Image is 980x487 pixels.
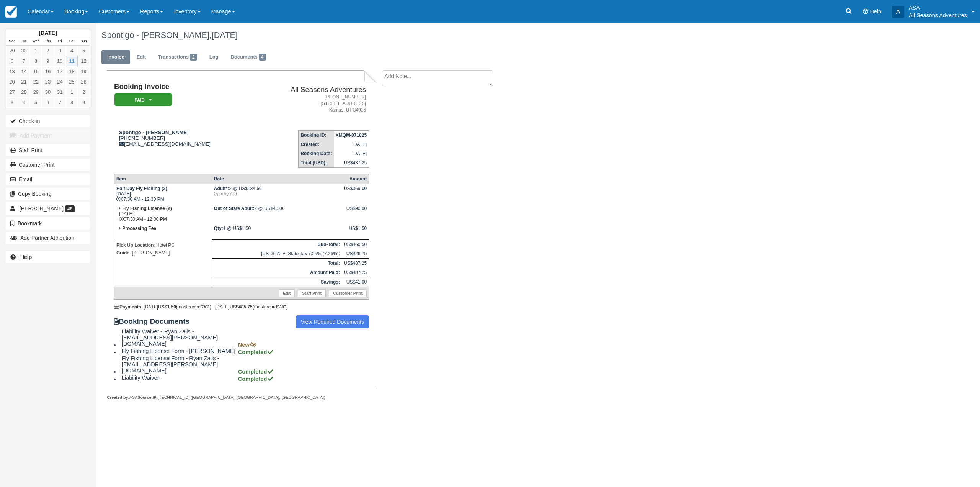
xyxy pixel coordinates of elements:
th: Tue [18,37,30,46]
strong: Booking Documents [114,317,197,326]
a: 8 [66,97,78,108]
span: Liability Waiver - [122,375,237,381]
div: ASA [TECHNICAL_ID] ([GEOGRAPHIC_DATA], [GEOGRAPHIC_DATA], [GEOGRAPHIC_DATA]) [107,395,376,400]
a: 6 [42,97,54,108]
small: 5303 [201,305,210,309]
a: Transactions2 [152,50,203,65]
p: : [PERSON_NAME] [116,249,210,257]
a: 18 [66,66,78,77]
div: US$90.00 [344,206,367,217]
a: 30 [18,46,30,56]
p: All Seasons Adventures [909,11,967,19]
a: Edit [131,50,152,65]
th: Sun [78,37,90,46]
h2: All Seasons Adventures [255,86,366,94]
strong: Adult* [214,186,229,191]
a: 17 [54,66,66,77]
strong: XMQM-071025 [336,133,367,138]
a: View Required Documents [296,315,369,328]
a: 16 [42,66,54,77]
td: US$460.50 [342,240,369,249]
strong: Processing Fee [122,226,156,231]
a: 1 [66,87,78,97]
a: 7 [18,56,30,66]
span: Help [870,8,881,15]
td: [DATE] [334,149,369,158]
h1: Spontigo - [PERSON_NAME], [101,31,825,40]
a: Customer Print [6,159,90,171]
strong: Qty [214,226,223,231]
td: US$41.00 [342,277,369,287]
div: US$1.50 [344,226,367,237]
a: 6 [6,56,18,66]
strong: Completed [238,369,274,375]
strong: New [238,342,256,348]
a: 7 [54,97,66,108]
a: 21 [18,77,30,87]
th: Rate [212,174,342,184]
a: Documents4 [225,50,271,65]
i: Help [863,9,868,14]
td: [DATE] [334,140,369,149]
strong: Out of State Adult [214,206,255,211]
img: checkfront-main-nav-mini-logo.png [5,6,17,18]
th: Booking Date: [299,149,334,158]
th: Sub-Total: [212,240,342,249]
button: Email [6,173,90,185]
a: 28 [18,87,30,97]
td: [US_STATE] State Tax 7.25% (7.25%): [212,249,342,259]
a: Log [204,50,224,65]
a: 24 [54,77,66,87]
strong: Guide [116,250,129,256]
span: Fly Fishing License Form - Ryan Zalis - [EMAIL_ADDRESS][PERSON_NAME][DOMAIN_NAME] [122,355,237,374]
th: Item [114,174,212,184]
strong: [DATE] [39,30,57,36]
th: Thu [42,37,54,46]
a: 26 [78,77,90,87]
span: [PERSON_NAME] [20,205,64,212]
strong: Completed [238,376,274,382]
a: 12 [78,56,90,66]
td: US$487.25 [334,158,369,168]
a: 15 [30,66,42,77]
a: 23 [42,77,54,87]
a: 19 [78,66,90,77]
a: 3 [6,97,18,108]
button: Add Partner Attribution [6,232,90,244]
td: [DATE] 07:30 AM - 12:30 PM [114,184,212,204]
td: 1 @ US$1.50 [212,224,342,239]
button: Bookmark [6,217,90,230]
a: 13 [6,66,18,77]
th: Sat [66,37,78,46]
a: 29 [30,87,42,97]
strong: Pick Up Location [116,243,154,248]
th: Amount Paid: [212,268,342,277]
td: US$487.25 [342,268,369,277]
a: 9 [42,56,54,66]
address: [PHONE_NUMBER] [STREET_ADDRESS] Kamas, UT 84036 [255,94,366,113]
th: Total: [212,259,342,268]
em: (spontigo10) [214,191,340,196]
button: Check-in [6,115,90,127]
a: 4 [18,97,30,108]
td: [DATE] 07:30 AM - 12:30 PM [114,204,212,224]
a: 5 [78,46,90,56]
a: Invoice [101,50,130,65]
strong: Created by: [107,395,129,400]
td: 2 @ US$184.50 [212,184,342,204]
a: 10 [54,56,66,66]
a: 30 [42,87,54,97]
div: US$369.00 [344,186,367,197]
p: : Hotel PC [116,241,210,249]
a: 20 [6,77,18,87]
th: Wed [30,37,42,46]
th: Total (USD): [299,158,334,168]
span: Liability Waiver - Ryan Zalis - [EMAIL_ADDRESS][PERSON_NAME][DOMAIN_NAME] [122,328,237,347]
th: Booking ID: [299,131,334,140]
strong: Spontigo - [PERSON_NAME] [119,130,188,135]
th: Fri [54,37,66,46]
a: 5 [30,97,42,108]
a: [PERSON_NAME] 46 [6,202,90,215]
p: ASA [909,4,967,11]
b: Help [20,254,32,260]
